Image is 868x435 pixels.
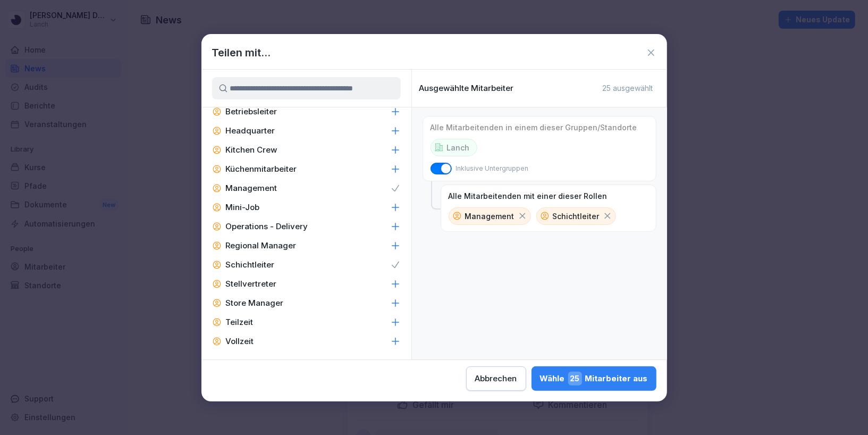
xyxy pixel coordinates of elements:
div: Abbrechen [475,373,517,384]
p: Inklusive Untergruppen [456,164,529,173]
p: Management [226,183,277,194]
h1: Teilen mit... [212,45,271,61]
div: Wähle Mitarbeiter aus [540,372,648,386]
p: Store Manager [226,298,284,308]
p: Regional Manager [226,240,297,251]
span: 25 [568,372,582,386]
p: Alle Mitarbeitenden in einem dieser Gruppen/Standorte [431,123,637,132]
button: Wähle25Mitarbeiter aus [532,366,656,391]
p: Betriebsleiter [226,106,277,117]
p: Lanch [447,142,470,153]
p: Teilzeit [226,317,254,328]
p: Küchenmitarbeiter [226,164,297,174]
p: Operations - Delivery [226,221,308,232]
p: 25 ausgewählt [603,83,653,93]
p: Vollzeit [226,336,254,347]
p: Ausgewählte Mitarbeiter [419,83,514,93]
p: Headquarter [226,126,275,136]
p: Kitchen Crew [226,145,277,155]
p: Stellvertreter [226,279,277,289]
p: Management [465,211,515,222]
p: Schichtleiter [226,260,275,270]
p: Schichtleiter [553,211,600,222]
button: Abbrechen [466,366,526,391]
p: Mini-Job [226,202,260,213]
p: Alle Mitarbeitenden mit einer dieser Rollen [449,191,608,201]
